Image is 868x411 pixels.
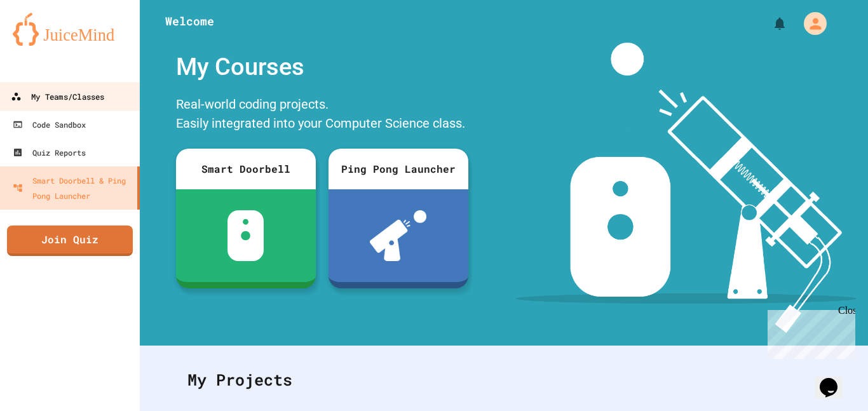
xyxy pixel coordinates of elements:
[175,355,833,405] div: My Projects
[7,226,133,256] a: Join Quiz
[370,210,426,261] img: ppl-with-ball.png
[329,149,468,189] div: Ping Pong Launcher
[13,145,86,160] div: Quiz Reports
[13,173,132,203] div: Smart Doorbell & Ping Pong Launcher
[13,117,86,132] div: Code Sandbox
[11,89,104,105] div: My Teams/Classes
[170,43,475,91] div: My Courses
[763,305,855,359] iframe: chat widget
[13,13,127,46] img: logo-orange.svg
[5,5,88,81] div: Chat with us now!Close
[176,149,316,189] div: Smart Doorbell
[170,91,475,139] div: Real-world coding projects. Easily integrated into your Computer Science class.
[815,360,855,398] iframe: chat widget
[749,13,790,34] div: My Notifications
[515,43,856,333] img: banner-image-my-projects.png
[227,210,264,261] img: sdb-white.svg
[790,9,830,38] div: My Account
